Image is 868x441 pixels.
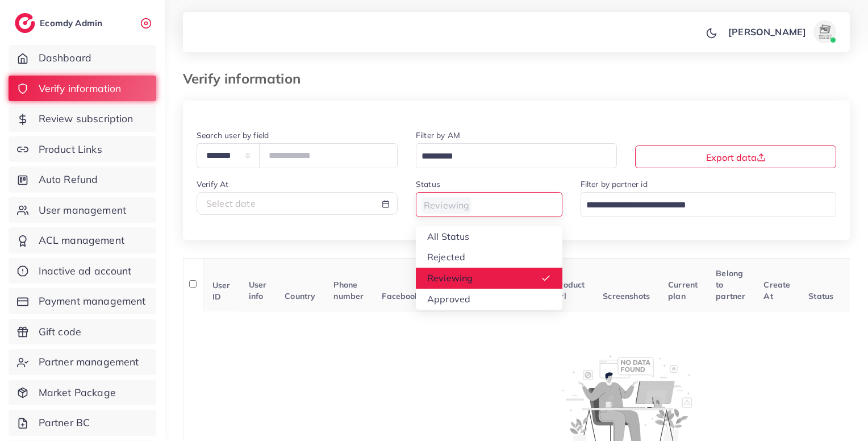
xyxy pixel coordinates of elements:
[416,247,562,268] li: Rejected
[416,130,460,141] label: Filter by AM
[9,76,156,102] a: Verify information
[722,20,841,43] a: [PERSON_NAME]avatar
[416,268,562,289] li: Reviewing
[716,268,745,302] span: Belong to partner
[183,70,310,87] h3: Verify information
[9,106,156,132] a: Review subscription
[333,280,364,301] span: Phone number
[668,280,698,301] span: Current plan
[39,294,146,309] span: Payment management
[9,380,156,406] a: Market Package
[9,167,156,193] a: Auto Refund
[39,111,133,126] span: Review subscription
[808,291,833,301] span: Status
[581,192,837,217] div: Search for option
[15,13,105,33] a: logoEcomdy Admin
[603,291,650,301] span: Screenshots
[39,203,126,218] span: User management
[9,319,156,345] a: Gift code
[212,280,231,301] span: User ID
[416,192,562,217] div: Search for option
[39,51,91,65] span: Dashboard
[582,197,822,214] input: Search for option
[9,258,156,284] a: Inactive ad account
[9,197,156,223] a: User management
[285,291,315,301] span: Country
[249,280,267,301] span: User info
[9,136,156,163] a: Product Links
[416,226,562,247] li: All Status
[416,178,440,190] label: Status
[581,178,648,190] label: Filter by partner id
[39,355,139,369] span: Partner management
[15,13,35,33] img: logo
[197,178,228,190] label: Verify At
[554,280,585,301] span: Product Url
[728,25,806,39] p: [PERSON_NAME]
[206,198,256,209] span: Select date
[39,264,132,278] span: Inactive ad account
[39,172,98,187] span: Auto Refund
[39,324,81,339] span: Gift code
[9,45,156,71] a: Dashboard
[39,233,124,248] span: ACL management
[416,143,617,168] div: Search for option
[9,227,156,253] a: ACL management
[9,410,156,436] a: Partner BC
[39,142,102,157] span: Product Links
[40,18,105,28] h2: Ecomdy Admin
[39,81,122,96] span: Verify information
[382,291,419,301] span: Facebook
[9,349,156,375] a: Partner management
[706,152,766,163] span: Export data
[39,415,90,430] span: Partner BC
[39,385,116,400] span: Market Package
[418,148,602,165] input: Search for option
[416,289,562,310] li: Approved
[418,197,548,214] input: Search for option
[763,280,790,301] span: Create At
[635,145,836,168] button: Export data
[197,130,269,141] label: Search user by field
[813,20,836,43] img: avatar
[9,288,156,314] a: Payment management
